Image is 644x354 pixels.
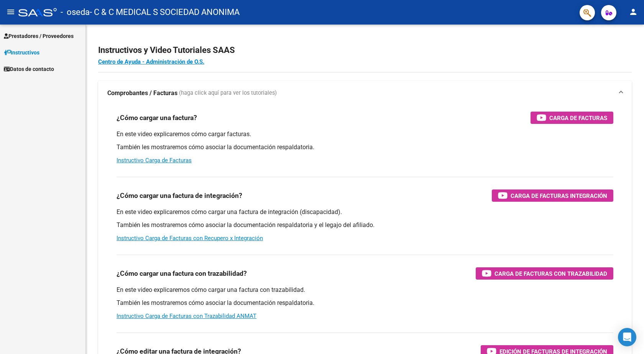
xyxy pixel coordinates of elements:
[179,89,277,97] span: (haga click aquí para ver los tutoriales)
[117,268,247,279] h3: ¿Cómo cargar una factura con trazabilidad?
[511,191,607,201] span: Carga de Facturas Integración
[117,157,192,164] a: Instructivo Carga de Facturas
[629,7,638,16] mat-icon: person
[117,143,613,151] p: También les mostraremos cómo asociar la documentación respaldatoria.
[98,43,632,58] h2: Instructivos y Video Tutoriales SAAS
[117,112,197,123] h3: ¿Cómo cargar una factura?
[90,4,240,21] span: - C & C MEDICAL S SOCIEDAD ANONIMA
[117,313,256,319] a: Instructivo Carga de Facturas con Trazabilidad ANMAT
[495,269,607,278] span: Carga de Facturas con Trazabilidad
[6,7,15,16] mat-icon: menu
[531,112,613,124] button: Carga de Facturas
[117,286,613,294] p: En este video explicaremos cómo cargar una factura con trazabilidad.
[4,65,54,73] span: Datos de contacto
[4,32,74,40] span: Prestadores / Proveedores
[98,81,632,105] mat-expansion-panel-header: Comprobantes / Facturas (haga click aquí para ver los tutoriales)
[61,4,90,21] span: - oseda
[618,328,636,346] div: Open Intercom Messenger
[117,221,613,229] p: También les mostraremos cómo asociar la documentación respaldatoria y el legajo del afiliado.
[117,190,242,201] h3: ¿Cómo cargar una factura de integración?
[476,267,613,280] button: Carga de Facturas con Trazabilidad
[117,130,613,138] p: En este video explicaremos cómo cargar facturas.
[98,58,204,65] a: Centro de Ayuda - Administración de O.S.
[4,48,39,57] span: Instructivos
[549,113,607,123] span: Carga de Facturas
[117,208,613,216] p: En este video explicaremos cómo cargar una factura de integración (discapacidad).
[117,235,263,242] a: Instructivo Carga de Facturas con Recupero x Integración
[117,299,613,307] p: También les mostraremos cómo asociar la documentación respaldatoria.
[492,189,613,202] button: Carga de Facturas Integración
[107,89,177,97] strong: Comprobantes / Facturas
